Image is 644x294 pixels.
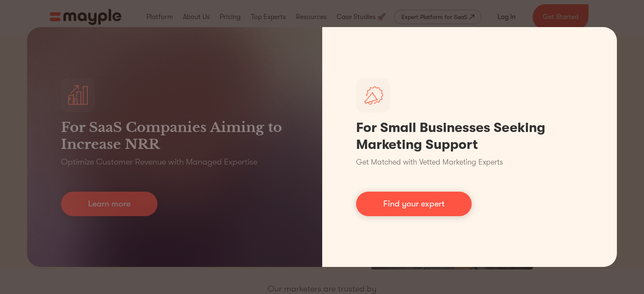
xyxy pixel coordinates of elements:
p: Optimize Customer Revenue with Managed Expertise [61,156,257,168]
h3: For SaaS Companies Aiming to Increase NRR [61,119,288,153]
a: Find your expert [356,192,472,216]
a: Learn more [61,192,158,216]
p: Get Matched with Vetted Marketing Experts [356,157,503,168]
h1: For Small Businesses Seeking Marketing Support [356,119,583,153]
